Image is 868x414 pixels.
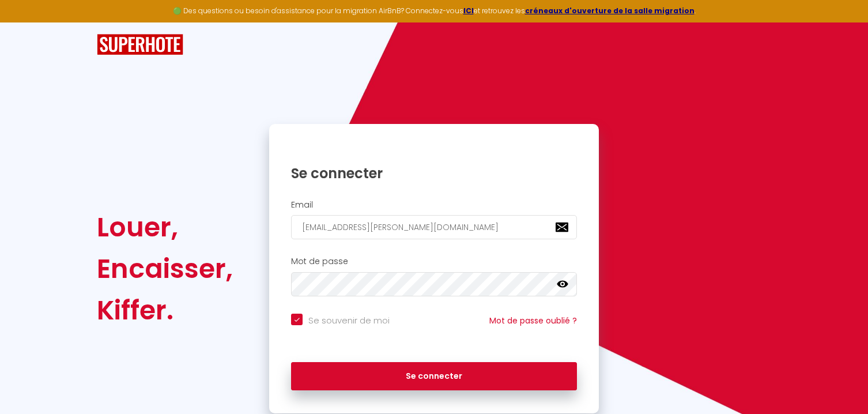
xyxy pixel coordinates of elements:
div: Encaisser, [97,248,233,289]
h2: Email [291,200,577,210]
a: ICI [463,6,474,16]
img: SuperHote logo [97,34,183,55]
input: Ton Email [291,215,577,239]
div: Kiffer. [97,289,233,331]
a: Mot de passe oublié ? [489,315,577,326]
h2: Mot de passe [291,257,577,266]
h1: Se connecter [291,164,577,182]
a: créneaux d'ouverture de la salle migration [525,6,695,16]
button: Se connecter [291,362,577,391]
div: Louer, [97,206,233,248]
